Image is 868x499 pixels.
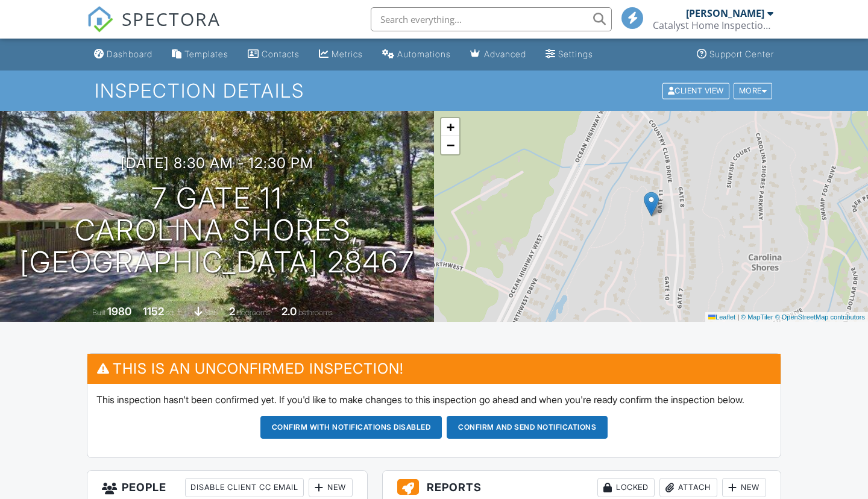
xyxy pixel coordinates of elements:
[734,83,773,99] div: More
[92,308,105,317] span: Built
[262,49,300,59] div: Contacts
[122,6,221,31] span: SPECTORA
[237,308,270,317] span: bedrooms
[447,119,454,134] span: +
[484,49,526,59] div: Advanced
[661,86,732,95] a: Client View
[121,155,313,171] h3: [DATE] 8:30 am - 12:30 pm
[143,305,164,318] div: 1152
[107,305,131,318] div: 1980
[441,136,459,154] a: Zoom out
[19,183,415,278] h1: 7 Gate 11 Carolina Shores, [GEOGRAPHIC_DATA] 28467
[309,478,353,497] div: New
[737,313,739,321] span: |
[447,416,608,439] button: Confirm and send notifications
[87,354,781,383] h3: This is an Unconfirmed Inspection!
[597,478,655,497] div: Locked
[708,313,735,321] a: Leaflet
[709,49,774,59] div: Support Center
[96,393,772,406] p: This inspection hasn't been confirmed yet. If you'd like to make changes to this inspection go ah...
[644,192,659,216] img: Marker
[204,308,218,317] span: slab
[741,313,773,321] a: © MapTiler
[229,305,235,318] div: 2
[89,43,157,66] a: Dashboard
[298,308,333,317] span: bathrooms
[541,43,598,66] a: Settings
[653,19,773,31] div: Catalyst Home Inspections LLC
[281,305,297,318] div: 2.0
[184,49,228,59] div: Templates
[332,49,363,59] div: Metrics
[447,137,454,152] span: −
[243,43,304,66] a: Contacts
[87,6,113,33] img: The Best Home Inspection Software - Spectora
[692,43,779,66] a: Support Center
[166,308,183,317] span: sq. ft.
[95,80,773,101] h1: Inspection Details
[465,43,531,66] a: Advanced
[167,43,233,66] a: Templates
[397,49,451,59] div: Automations
[441,118,459,136] a: Zoom in
[722,478,766,497] div: New
[107,49,153,59] div: Dashboard
[377,43,456,66] a: Automations (Basic)
[314,43,368,66] a: Metrics
[558,49,593,59] div: Settings
[87,16,221,42] a: SPECTORA
[659,478,717,497] div: Attach
[775,313,865,321] a: © OpenStreetMap contributors
[260,416,442,439] button: Confirm with notifications disabled
[371,7,612,31] input: Search everything...
[686,7,764,19] div: [PERSON_NAME]
[185,478,304,497] div: Disable Client CC Email
[662,83,729,99] div: Client View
